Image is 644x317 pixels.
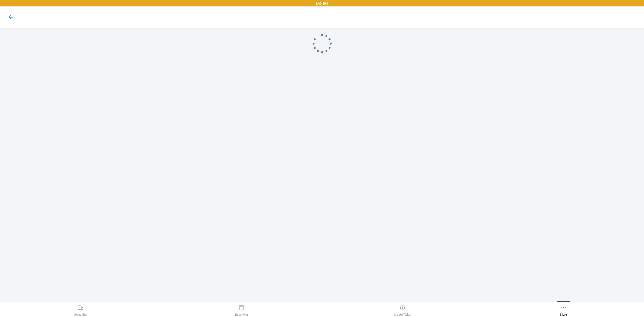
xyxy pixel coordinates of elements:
[74,303,87,316] div: Unloading
[560,303,567,316] div: More
[316,1,328,6] p: LAX1RS
[235,303,248,316] div: Receiving
[394,303,411,316] div: Create Ticket
[161,301,322,316] button: Receiving
[483,301,644,316] button: More
[322,301,483,316] button: Create Ticket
